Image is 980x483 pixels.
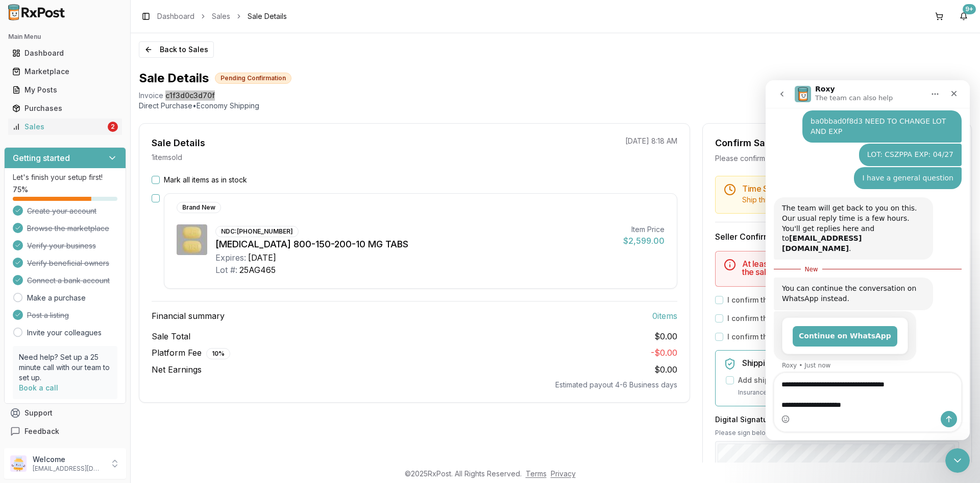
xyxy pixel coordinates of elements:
[727,295,954,305] label: I confirm that the 0 selected items are in stock and ready to ship
[727,313,938,324] label: I confirm that all 0 selected items match the listed condition
[4,100,126,117] button: Purchases
[738,375,933,385] label: Add shipping insurance for $0.00 ( 1.5 % of order value)
[215,251,246,264] div: Expires:
[8,81,122,99] a: My Posts
[152,363,202,376] span: Net Earnings
[4,422,126,441] button: Feedback
[623,224,665,235] div: Item Price
[152,330,190,342] span: Sale Total
[8,99,122,118] a: Purchases
[945,448,970,473] iframe: Intercom live chat
[139,101,972,111] p: Direct Purchase • Economy Shipping
[715,153,959,164] div: Please confirm you have all items in stock before proceeding
[139,41,214,58] button: Back to Sales
[8,33,122,41] h2: Main Menu
[157,11,287,21] nav: breadcrumb
[10,455,27,472] img: User avatar
[152,152,182,163] p: 1 item sold
[654,330,677,342] span: $0.00
[248,11,287,21] span: Sale Details
[12,66,118,77] div: Marketplace
[652,310,677,322] span: 0 item s
[27,328,102,338] a: Invite your colleagues
[715,231,959,243] h3: Seller Confirmation
[623,235,665,247] div: $2,599.00
[215,264,237,276] div: Lot #:
[963,4,976,14] div: 9+
[8,62,122,81] a: Marketplace
[177,224,207,255] img: Symtuza 800-150-200-10 MG TABS
[8,44,122,62] a: Dashboard
[4,63,126,80] button: Marketplace
[4,119,126,135] button: Sales2
[742,359,950,367] h5: Shipping Insurance
[651,348,677,358] span: - $0.00
[139,90,163,101] div: Invoice
[206,348,230,359] div: 10 %
[177,202,221,213] div: Brand New
[13,172,117,182] p: Let's finish your setup first!
[955,8,972,25] button: 9+
[4,4,69,20] img: RxPost Logo
[27,206,96,216] span: Create your account
[4,45,126,61] button: Dashboard
[625,136,677,146] p: [DATE] 8:18 AM
[215,237,615,251] div: [MEDICAL_DATA] 800-150-200-10 MG TABS
[12,122,106,132] div: Sales
[157,11,194,21] a: Dashboard
[24,426,59,436] span: Feedback
[165,90,215,101] span: c1f3d0c3d70f
[152,380,677,390] div: Estimated payout 4-6 Business days
[152,310,225,322] span: Financial summary
[27,275,110,286] span: Connect a bank account
[33,454,104,465] p: Welcome
[13,185,28,195] span: 75 %
[33,465,104,473] p: [EMAIL_ADDRESS][DOMAIN_NAME]
[215,73,291,84] div: Pending Confirmation
[715,415,959,425] h3: Digital Signature
[248,251,276,264] div: [DATE]
[27,258,109,268] span: Verify beneficial owners
[742,260,950,276] h5: At least one item must be marked as in stock to confirm the sale.
[12,85,118,95] div: My Posts
[152,347,230,359] span: Platform Fee
[4,82,126,98] button: My Posts
[108,122,118,132] div: 2
[27,241,96,251] span: Verify your business
[654,364,677,375] span: $0.00
[742,195,880,204] span: Ship this package by end of day [DATE] .
[152,136,205,150] div: Sale Details
[8,118,122,136] a: Sales2
[12,48,118,58] div: Dashboard
[139,70,209,86] h1: Sale Details
[766,80,970,440] iframe: Intercom live chat
[13,152,70,164] h3: Getting started
[738,387,950,398] p: Insurance covers loss, damage, or theft during transit.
